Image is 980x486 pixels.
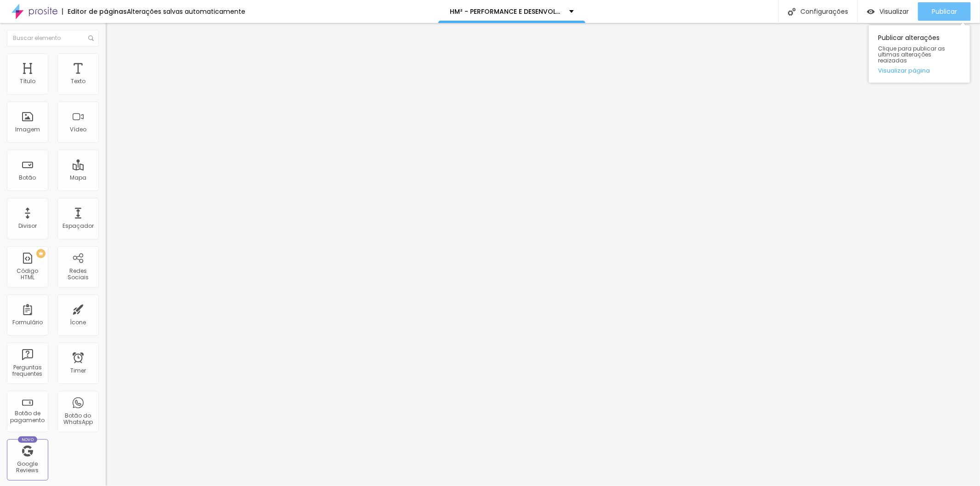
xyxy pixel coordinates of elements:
div: Google Reviews [9,461,45,474]
div: Novo [18,436,38,443]
div: Imagem [15,126,40,133]
div: Espaçador [62,223,94,229]
button: Visualizar [858,2,918,21]
div: Botão do WhatsApp [60,413,96,426]
div: Texto [71,78,85,85]
div: Ícone [70,319,86,326]
div: Timer [70,367,86,374]
span: Clique para publicar as ultimas alterações reaizadas [878,45,961,64]
p: HM² - PERFORMANCE E DESENVOLVIMENTO [450,8,562,15]
input: Buscar elemento [7,30,99,46]
div: Vídeo [70,126,86,133]
span: Publicar [932,8,957,15]
div: Mapa [70,175,86,181]
div: Título [20,78,35,85]
div: Código HTML [9,268,45,281]
div: Divisor [18,223,37,229]
img: Icone [88,35,94,41]
div: Redes Sociais [60,268,96,281]
div: Perguntas frequentes [9,364,45,378]
div: Formulário [12,319,43,326]
div: Publicar alterações [869,25,970,83]
img: view-1.svg [867,8,875,16]
div: Alterações salvas automaticamente [127,8,245,15]
div: Botão de pagamento [9,410,45,424]
iframe: Editor [106,23,980,486]
img: Icone [788,8,796,16]
span: Visualizar [879,8,909,15]
div: Editor de páginas [62,8,127,15]
button: Publicar [918,2,971,21]
a: Visualizar página [878,68,961,73]
div: Botão [19,175,36,181]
